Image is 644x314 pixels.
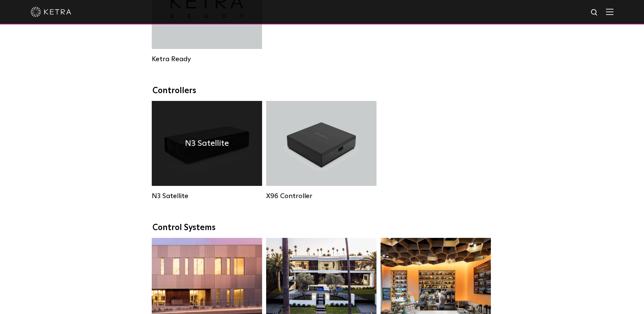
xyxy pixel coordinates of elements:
[590,8,599,17] img: search icon
[185,137,229,150] h4: N3 Satellite
[152,101,262,200] a: N3 Satellite N3 Satellite
[266,101,376,200] a: X96 Controller X96 Controller
[266,192,376,200] div: X96 Controller
[31,7,71,17] img: ketra-logo-2019-white
[152,55,262,63] div: Ketra Ready
[606,8,613,15] img: Hamburger%20Nav.svg
[152,192,262,200] div: N3 Satellite
[152,223,492,233] div: Control Systems
[152,86,492,96] div: Controllers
